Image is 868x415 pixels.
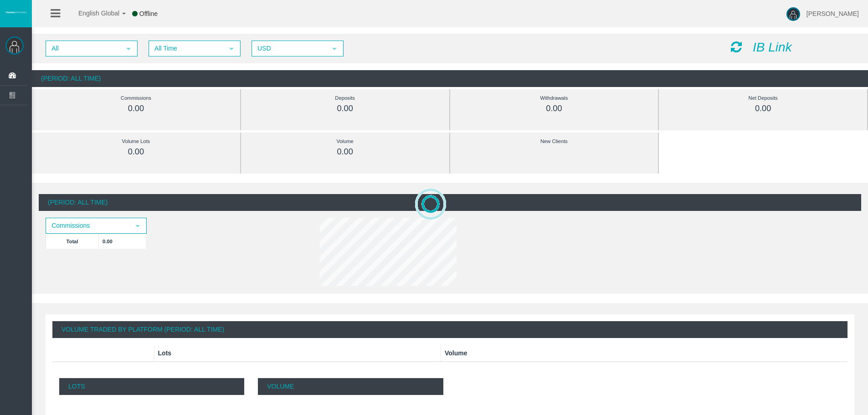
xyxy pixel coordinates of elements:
i: IB Link [753,40,792,54]
div: 0.00 [471,103,638,114]
div: Net Deposits [679,93,847,103]
div: Withdrawals [471,93,638,103]
img: logo.svg [5,10,27,14]
td: Total [46,234,99,249]
div: Volume Traded By Platform (Period: All Time) [52,321,847,338]
span: English Global [67,10,119,17]
div: 0.00 [52,103,220,114]
p: Volume [258,378,443,395]
span: Commissions [46,219,129,233]
div: (Period: All Time) [32,70,868,87]
div: Deposits [262,93,429,103]
span: All [46,41,120,56]
span: select [331,45,338,52]
span: select [228,45,235,52]
i: Reload Dashboard [731,41,742,53]
div: Volume [262,136,429,147]
span: All Time [149,41,223,56]
th: Lots [154,345,441,362]
div: New Clients [471,136,638,147]
div: 0.00 [262,147,429,157]
div: Commissions [52,93,220,103]
div: 0.00 [679,103,847,114]
td: 0.00 [99,234,146,249]
span: select [125,45,132,52]
div: 0.00 [52,147,220,157]
p: Lots [59,378,244,395]
span: select [134,222,141,230]
div: Volume Lots [52,136,220,147]
img: user-image [786,7,800,21]
span: [PERSON_NAME] [806,10,859,17]
span: USD [252,41,326,56]
span: Offline [139,10,158,17]
div: 0.00 [262,103,429,114]
div: (Period: All Time) [39,194,861,211]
